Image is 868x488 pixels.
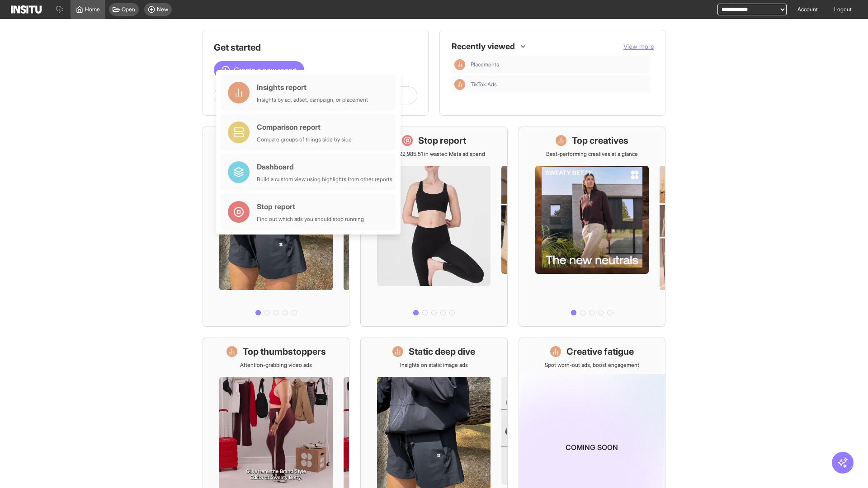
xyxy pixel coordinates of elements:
[214,61,304,79] button: Create a new report
[85,6,100,13] span: Home
[257,176,392,183] div: Build a custom view using highlights from other reports
[243,345,326,358] h1: Top thumbstoppers
[360,127,507,327] a: Stop reportSave £22,985.51 in wasted Meta ad spend
[257,82,368,93] div: Insights report
[257,136,352,143] div: Compare groups of things side by side
[409,345,475,358] h1: Static deep dive
[234,65,297,75] span: Create a new report
[400,361,468,369] p: Insights on static image ads
[257,122,352,132] div: Comparison report
[471,81,497,88] span: TikTok Ads
[454,59,465,70] div: Insights
[471,61,499,68] span: Placements
[471,61,647,68] span: Placements
[572,134,628,147] h1: Top creatives
[11,5,42,14] img: Logo
[418,134,466,147] h1: Stop report
[157,6,168,13] span: New
[257,161,392,172] div: Dashboard
[623,42,654,50] span: View more
[214,41,417,54] h1: Get started
[122,6,135,13] span: Open
[257,201,364,212] div: Stop report
[257,216,364,223] div: Find out which ads you should stop running
[471,81,647,88] span: TikTok Ads
[203,127,349,327] a: What's live nowSee all active ads instantly
[383,150,485,158] p: Save £22,985.51 in wasted Meta ad spend
[623,42,654,51] button: View more
[240,361,312,369] p: Attention-grabbing video ads
[257,96,368,103] div: Insights by ad, adset, campaign, or placement
[454,79,465,90] div: Insights
[519,127,665,327] a: Top creativesBest-performing creatives at a glance
[546,150,638,158] p: Best-performing creatives at a glance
